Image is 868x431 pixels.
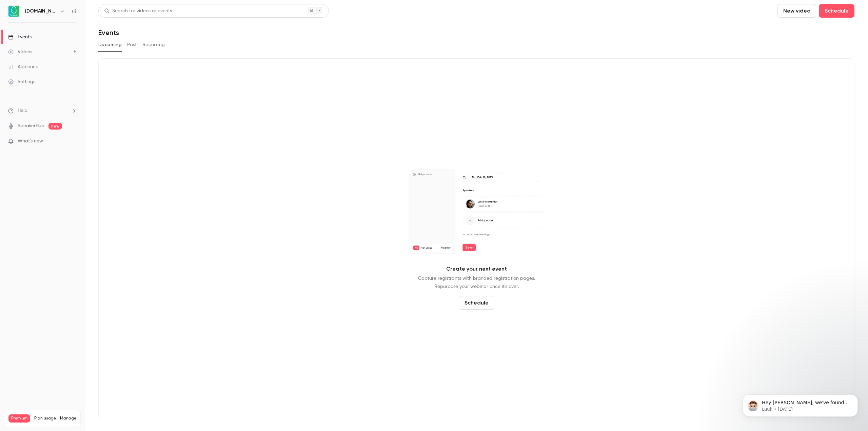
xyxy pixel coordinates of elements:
[25,8,57,15] h6: [DOMAIN_NAME]
[18,122,44,130] a: SpeakerHub
[732,380,868,428] iframe: Intercom notifications message
[18,138,43,145] span: What's new
[8,63,38,70] div: Audience
[8,78,35,85] div: Settings
[98,28,119,37] h1: Events
[8,414,30,423] span: Premium
[98,39,122,50] button: Upcoming
[8,48,32,55] div: Videos
[8,34,32,40] div: Events
[8,423,21,429] p: Videos
[8,107,77,114] li: help-dropdown-opener
[142,39,165,50] button: Recurring
[66,424,68,428] span: 5
[48,123,62,130] span: new
[459,296,494,310] button: Schedule
[18,107,27,114] span: Help
[777,4,816,18] button: New video
[418,274,535,291] p: Capture registrants with branded registration pages. Repurpose your webinar once it's over.
[127,39,137,50] button: Past
[446,265,507,273] p: Create your next event
[66,423,76,429] p: / 90
[60,416,76,421] a: Manage
[819,4,854,18] button: Schedule
[8,6,19,17] img: Avokaado.io
[34,416,56,421] span: Plan usage
[104,7,172,15] div: Search for videos or events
